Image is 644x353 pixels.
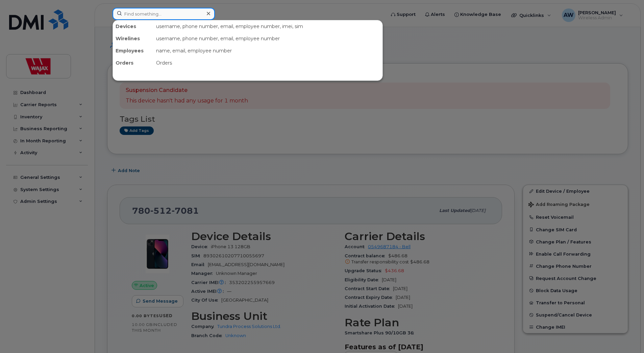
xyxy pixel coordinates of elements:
div: username, phone number, email, employee number [153,32,382,45]
div: Orders [113,57,153,69]
div: Employees [113,45,153,57]
div: name, email, employee number [153,45,382,57]
div: username, phone number, email, employee number, imei, sim [153,20,382,32]
div: Wirelines [113,32,153,45]
div: Orders [153,57,382,69]
div: Devices [113,20,153,32]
